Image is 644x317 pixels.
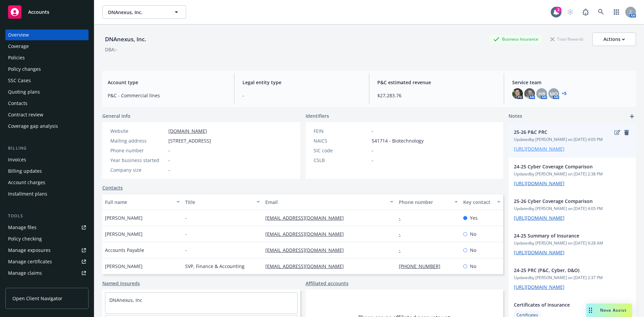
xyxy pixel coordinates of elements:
[110,166,166,173] div: Company size
[5,245,89,256] a: Manage exposures
[372,127,373,135] span: -
[105,214,143,221] span: [PERSON_NAME]
[314,137,369,144] div: NAICS
[512,88,523,99] img: photo
[5,75,89,86] a: SSC Cases
[514,267,613,274] span: 24-25 PRC (P&C, Cyber, D&O)
[102,184,123,191] a: Contacts
[524,88,535,99] img: photo
[586,304,632,317] button: Nova Assist
[5,154,89,165] a: Invoices
[8,109,43,120] div: Contract review
[470,230,476,237] span: No
[463,199,493,206] div: Key contact
[8,52,25,63] div: Policies
[5,279,89,290] a: Manage BORs
[5,177,89,188] a: Account charges
[108,92,226,99] span: P&C - Commercial lines
[5,41,89,52] a: Coverage
[399,199,450,206] div: Phone number
[5,87,89,97] a: Quoting plans
[470,247,476,254] span: No
[105,46,117,53] div: DBA: -
[579,5,592,19] a: Report a Bug
[538,90,545,97] span: HB
[102,35,149,44] div: DNAnexus, Inc.
[8,256,52,267] div: Manage certificates
[592,33,636,46] button: Actions
[314,147,369,154] div: SIC code
[600,307,627,313] span: Nova Assist
[8,268,42,278] div: Manage claims
[514,249,565,256] a: [URL][DOMAIN_NAME]
[610,5,623,19] a: Switch app
[628,112,636,120] a: add
[514,284,565,290] a: [URL][DOMAIN_NAME]
[8,64,41,74] div: Policy changes
[102,194,182,210] button: Full name
[265,231,349,237] a: [EMAIL_ADDRESS][DOMAIN_NAME]
[265,199,386,206] div: Email
[508,261,636,296] div: 24-25 PRC (P&C, Cyber, D&O)Updatedby [PERSON_NAME] on [DATE] 2:37 PM[URL][DOMAIN_NAME]
[105,230,143,237] span: [PERSON_NAME]
[8,41,29,52] div: Coverage
[399,215,406,221] a: -
[168,128,207,134] a: [DOMAIN_NAME]
[5,268,89,278] a: Manage claims
[5,64,89,74] a: Policy changes
[623,128,631,137] a: remove
[514,146,565,152] a: [URL][DOMAIN_NAME]
[105,199,172,206] div: Full name
[8,154,26,165] div: Invoices
[265,247,349,253] a: [EMAIL_ADDRESS][DOMAIN_NAME]
[514,163,613,170] span: 24-25 Cyber Coverage Comparison
[110,127,166,135] div: Website
[185,247,187,254] span: -
[8,245,51,256] div: Manage exposures
[105,247,144,254] span: Accounts Payable
[550,90,558,97] span: MQ
[547,35,587,43] div: Total Rewards
[603,33,625,46] div: Actions
[8,177,45,188] div: Account charges
[5,256,89,267] a: Manage certificates
[514,215,565,221] a: [URL][DOMAIN_NAME]
[8,279,40,290] div: Manage BORs
[594,5,608,19] a: Search
[514,180,565,187] a: [URL][DOMAIN_NAME]
[514,206,631,212] span: Updated by [PERSON_NAME] on [DATE] 4:05 PM
[102,5,186,19] button: DNAnexus, Inc.
[514,137,631,143] span: Updated by [PERSON_NAME] on [DATE] 4:05 PM
[399,247,406,253] a: -
[5,145,89,152] div: Billing
[306,280,348,287] a: Affiliated accounts
[5,52,89,63] a: Policies
[263,194,396,210] button: Email
[243,92,361,99] span: -
[5,109,89,120] a: Contract review
[108,9,166,16] span: DNAnexus, Inc.
[8,189,47,199] div: Installment plans
[314,127,369,135] div: FEIN
[514,232,613,239] span: 24-25 Summary of Insurance
[508,123,636,158] div: 25-26 P&C PRCeditremoveUpdatedby [PERSON_NAME] on [DATE] 4:05 PM[URL][DOMAIN_NAME]
[470,214,478,221] span: Yes
[8,87,40,97] div: Quoting plans
[514,171,631,177] span: Updated by [PERSON_NAME] on [DATE] 2:38 PM
[508,227,636,261] div: 24-25 Summary of InsuranceUpdatedby [PERSON_NAME] on [DATE] 9:28 AM[URL][DOMAIN_NAME]
[555,7,561,13] div: 2
[8,121,58,131] div: Coverage gap analysis
[8,222,37,233] div: Manage files
[102,112,130,119] span: General info
[512,79,631,86] span: Service team
[508,158,636,192] div: 24-25 Cyber Coverage ComparisonUpdatedby [PERSON_NAME] on [DATE] 2:38 PM[URL][DOMAIN_NAME]
[562,92,567,96] a: +5
[5,3,89,21] a: Accounts
[168,166,170,173] span: -
[514,128,613,136] span: 25-26 P&C PRC
[108,79,226,86] span: Account type
[109,297,142,303] a: DNAnexus, Inc
[613,128,621,137] a: edit
[508,112,522,120] span: Notes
